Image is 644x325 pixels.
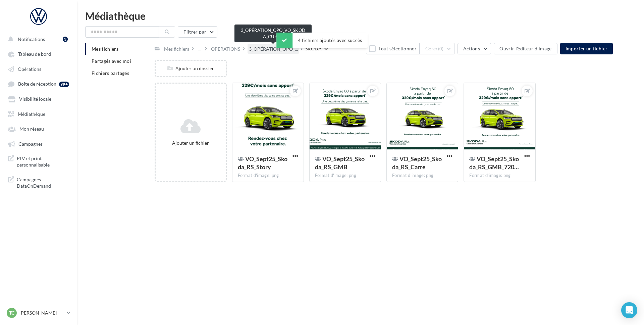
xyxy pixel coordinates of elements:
[4,48,73,60] a: Tableau de bord
[494,43,557,54] button: Ouvrir l'éditeur d'image
[4,33,70,45] button: Notifications 3
[4,108,73,120] a: Médiathèque
[566,46,608,51] span: Importer un fichier
[621,302,637,318] div: Open Intercom Messenger
[63,37,68,42] div: 3
[315,155,365,171] span: VO_Sept25_Skoda_RS_GMB
[197,44,202,53] div: ...
[92,46,118,52] span: Mes fichiers
[249,46,298,52] span: 3_OPÉRATION_OPO_...
[4,123,73,135] a: Mon réseau
[211,46,240,52] div: OPERATIONS
[18,141,43,147] span: Campagnes
[469,173,530,179] div: Format d'image: png
[59,82,69,87] div: 99+
[392,173,452,179] div: Format d'image: png
[164,46,189,52] div: Mes fichiers
[4,78,73,90] a: Boîte de réception 99+
[19,96,51,102] span: Visibilité locale
[18,51,51,57] span: Tableau de bord
[18,66,41,72] span: Opérations
[458,43,491,54] button: Actions
[17,155,69,168] span: PLV et print personnalisable
[19,126,44,132] span: Mon réseau
[5,307,72,319] a: TC [PERSON_NAME]
[276,33,368,48] div: 4 fichiers ajoutés avec succès
[85,11,636,21] div: Médiathèque
[463,46,480,51] span: Actions
[178,26,217,38] button: Filtrer par
[18,111,45,117] span: Médiathèque
[92,58,131,64] span: Partagés avec moi
[156,65,225,72] div: Ajouter un dossier
[4,63,73,75] a: Opérations
[9,310,14,316] span: TC
[19,310,64,316] p: [PERSON_NAME]
[4,93,73,105] a: Visibilité locale
[4,138,73,150] a: Campagnes
[560,43,613,54] button: Importer un fichier
[4,152,73,171] a: PLV et print personnalisable
[18,81,56,87] span: Boîte de réception
[92,70,129,76] span: Fichiers partagés
[315,173,375,179] div: Format d'image: png
[158,140,223,146] div: Ajouter un fichier
[17,176,69,189] span: Campagnes DataOnDemand
[366,43,420,54] button: Tout sélectionner
[238,173,298,179] div: Format d'image: png
[18,36,45,42] span: Notifications
[234,25,312,42] div: 3_OPÉRATION_OPO_VO_SKODA_CUPRA
[420,43,455,54] button: Gérer(0)
[469,155,519,171] span: VO_Sept25_Skoda_RS_GMB_720x720px
[238,155,287,171] span: VO_Sept25_Skoda_RS_Story
[4,174,73,192] a: Campagnes DataOnDemand
[438,46,444,51] span: (0)
[392,155,442,171] span: VO_Sept25_Skoda_RS_Carre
